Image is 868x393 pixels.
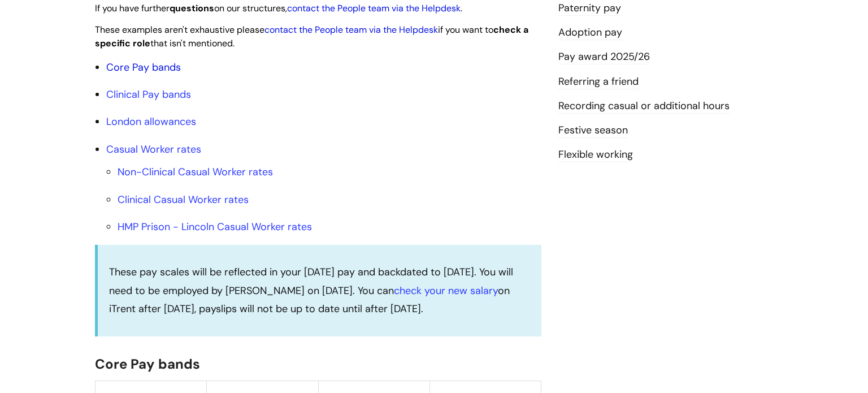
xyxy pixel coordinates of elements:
span: These examples aren't exhaustive please if you want to that isn't mentioned. [95,24,528,50]
span: If you have further on our structures, . [95,2,462,14]
a: Clinical Pay bands [106,88,191,101]
p: These pay scales will be reflected in your [DATE] pay and backdated to [DATE]. You will need to b... [109,263,530,318]
a: Festive season [558,123,628,138]
strong: questions [170,2,214,14]
a: Referring a friend [558,75,639,89]
a: Pay award 2025/26 [558,50,650,64]
span: Core Pay bands [95,355,200,373]
a: Non-Clinical Casual Worker rates [118,165,273,179]
a: Clinical Casual Worker rates [118,193,249,206]
a: Core Pay bands [106,61,181,74]
a: Paternity pay [558,1,621,16]
a: check your new salary [394,284,498,297]
a: Recording casual or additional hours [558,99,730,114]
a: London allowances [106,115,196,128]
a: Casual Worker rates [106,142,201,156]
a: contact the People team via the Helpdesk [264,24,438,36]
a: HMP Prison - Lincoln Casual Worker rates [118,220,312,234]
a: contact the People team via the Helpdesk [287,2,461,14]
a: Flexible working [558,148,633,162]
a: Adoption pay [558,25,622,40]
